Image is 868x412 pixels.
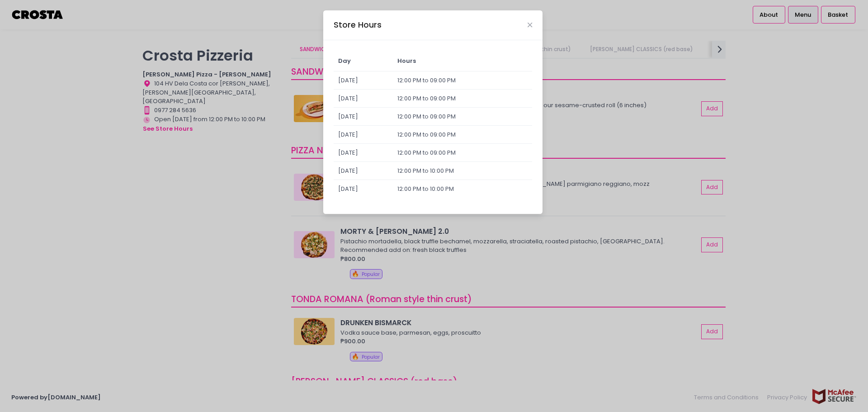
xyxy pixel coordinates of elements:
td: 12:00 PM to 09:00 PM [393,126,532,144]
td: Hours [393,51,532,71]
div: Store Hours [334,19,382,31]
td: 12:00 PM to 10:00 PM [393,180,532,198]
td: 12:00 PM to 09:00 PM [393,144,532,162]
td: [DATE] [334,108,393,126]
td: [DATE] [334,144,393,162]
td: [DATE] [334,90,393,108]
td: 12:00 PM to 10:00 PM [393,162,532,180]
button: Close [528,23,532,27]
td: [DATE] [334,180,393,198]
td: 12:00 PM to 09:00 PM [393,108,532,126]
td: Day [334,51,393,71]
td: 12:00 PM to 09:00 PM [393,71,532,90]
td: 12:00 PM to 09:00 PM [393,90,532,108]
td: [DATE] [334,126,393,144]
td: [DATE] [334,71,393,90]
td: [DATE] [334,162,393,180]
